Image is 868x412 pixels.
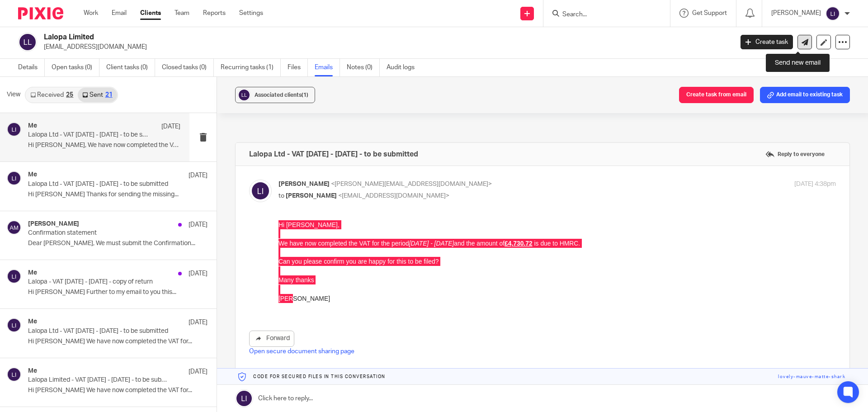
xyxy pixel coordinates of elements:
a: Email [112,9,127,18]
img: svg%3E [237,88,251,102]
img: svg%3E [7,367,21,382]
a: Forward [249,331,294,347]
p: [DATE] 4:38pm [794,180,836,189]
h4: Me [28,318,37,326]
button: Add email to existing task [760,87,850,103]
img: svg%3E [7,122,21,137]
p: [DATE] [189,220,208,229]
p: Lalopa Ltd - VAT [DATE] - [DATE] - to be submitted [28,131,150,139]
a: Sent21 [78,88,117,102]
p: Dear [PERSON_NAME], We must submit the Confirmation... [28,240,208,247]
img: svg%3E [18,33,37,52]
a: Details [18,59,45,76]
img: svg%3E [7,220,21,235]
em: [DATE] - [DATE] [131,19,176,27]
a: Clients [140,9,161,18]
p: Lalopa Ltd - VAT [DATE] - [DATE] - to be submitted [28,180,172,188]
a: Client tasks (0) [106,59,155,76]
h4: [PERSON_NAME] [28,220,79,228]
p: Lalopa - VAT [DATE] - [DATE] - copy of return [28,278,172,286]
img: svg%3E [7,269,21,284]
a: Work [84,9,98,18]
img: svg%3E [826,6,840,21]
h2: Lalopa Limited [44,33,590,42]
img: svg%3E [249,180,272,202]
span: [PERSON_NAME] [286,193,337,199]
a: Reports [203,9,226,18]
p: [DATE] [189,269,208,278]
a: Recurring tasks (1) [221,59,281,76]
span: <[PERSON_NAME][EMAIL_ADDRESS][DOMAIN_NAME]> [331,181,492,187]
button: Associated clients(1) [235,87,315,103]
img: Pixie [18,7,63,19]
u: £4,730.72 [226,19,254,27]
a: Audit logs [387,59,421,76]
h4: Me [28,171,37,179]
a: Open secure document sharing page [249,348,354,355]
button: Create task from email [679,87,754,103]
a: Open tasks (0) [52,59,99,76]
span: View [7,90,20,99]
p: Lalopa Limited - VAT [DATE] - [DATE] - to be submitted [28,376,172,384]
span: <[EMAIL_ADDRESS][DOMAIN_NAME]> [338,193,449,199]
img: svg%3E [7,171,21,185]
p: Hi [PERSON_NAME] Further to my email to you this... [28,289,208,296]
p: Hi [PERSON_NAME] We have now completed the VAT for... [28,387,208,394]
a: Settings [239,9,263,18]
p: [PERSON_NAME] [771,9,821,18]
p: [DATE] [189,318,208,327]
a: Files [288,59,308,76]
p: [EMAIL_ADDRESS][DOMAIN_NAME] [44,43,727,52]
a: Emails [315,59,340,76]
p: [DATE] [161,122,180,131]
p: Hi [PERSON_NAME] Thanks for sending the missing... [28,191,208,199]
a: Notes (0) [347,59,380,76]
a: Closed tasks (0) [162,59,214,76]
h4: Me [28,367,37,375]
a: Received25 [26,88,78,102]
p: [DATE] [189,171,208,180]
div: 25 [66,92,73,98]
span: to [278,193,284,199]
p: [DATE] [189,367,208,376]
h4: Lalopa Ltd - VAT [DATE] - [DATE] - to be submitted [249,150,418,159]
img: svg%3E [7,318,21,332]
span: (1) [302,92,308,98]
span: Associated clients [255,92,308,98]
span: Get Support [692,10,727,16]
span: [PERSON_NAME] [278,181,330,187]
p: Lalopa Ltd - VAT [DATE] - [DATE] - to be submitted [28,327,172,335]
div: 21 [105,92,113,98]
p: Hi [PERSON_NAME], We have now completed the VAT for... [28,142,180,149]
p: Hi [PERSON_NAME] We have now completed the VAT for... [28,338,208,346]
h4: Me [28,269,37,277]
h4: Me [28,122,37,130]
label: Reply to everyone [763,147,827,161]
a: Create task [741,35,793,49]
a: Team [175,9,189,18]
input: Search [561,11,643,19]
p: Confirmation statement [28,229,172,237]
